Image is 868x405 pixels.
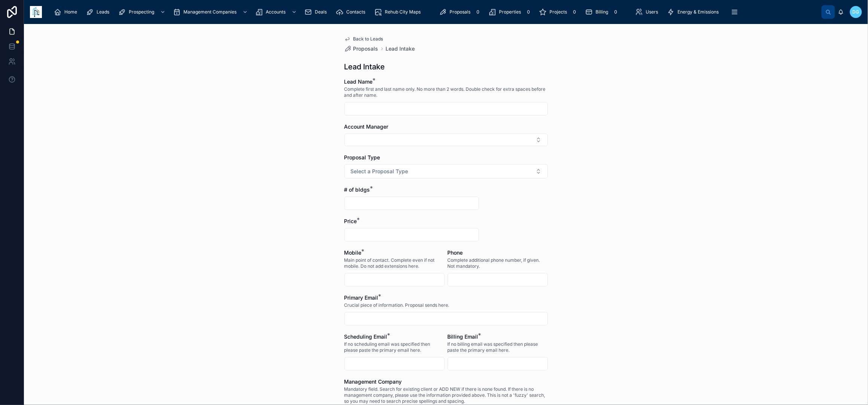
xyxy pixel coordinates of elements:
span: Billing [596,9,608,15]
a: Accounts [253,5,301,19]
span: Projects [549,9,567,15]
a: Proposals [344,45,378,52]
img: App logo [30,6,42,18]
a: Home [52,5,82,19]
span: Management Company [344,378,402,385]
span: Billing Email [448,333,478,340]
div: 0 [473,7,482,16]
a: Energy & Emissions [665,5,724,19]
span: # of bldgs [344,186,370,193]
a: Rehub City Maps [372,5,426,19]
span: Lead Name [344,78,373,85]
span: Properties [499,9,521,15]
span: Energy & Emissions [678,9,719,15]
span: Users [646,9,658,15]
h1: Lead Intake [344,61,385,72]
span: Price [344,218,357,224]
a: Properties0 [486,5,535,19]
span: Rehub City Maps [385,9,421,15]
div: 0 [570,7,579,16]
span: Leads [97,9,109,15]
button: Select Button [344,133,548,146]
span: Mandatory field. Search for existing client or ADD NEW if there is none found. If there is no man... [344,386,548,404]
span: Deals [315,9,327,15]
span: Accounts [266,9,286,15]
span: Scheduling Email [344,333,387,340]
span: Select a Proposal Type [351,168,408,175]
span: Mobile [344,249,362,256]
span: Phone [448,249,463,256]
span: Prospecting [129,9,154,15]
span: Contacts [346,9,365,15]
div: scrollable content [48,4,822,20]
span: Account Manager [344,123,389,130]
span: If no billing email was specified then please paste the primary email here. [448,341,548,353]
a: Prospecting [116,5,169,19]
span: Proposals [450,9,470,15]
a: Leads [84,5,115,19]
span: Main point of contact. Complete even if not mobile. Do not add extensions here. [344,257,445,269]
div: 0 [524,7,533,16]
button: Select Button [344,164,548,178]
span: DG [853,9,859,15]
span: If no scheduling email was specified then please paste the primary email here. [344,341,445,353]
a: Management Companies [171,5,252,19]
span: Complete additional phone number, if given. Not mandatory. [448,257,548,269]
span: Home [64,9,77,15]
span: Crucial piece of information. Proposal sends here. [344,302,450,308]
span: Proposal Type [344,154,380,160]
span: Back to Leads [353,36,383,42]
a: Deals [302,5,332,19]
a: Contacts [334,5,371,19]
a: Users [633,5,664,19]
a: Projects0 [537,5,581,19]
a: Back to Leads [344,36,383,42]
span: Complete first and last name only. No more than 2 words. Double check for extra spaces before and... [344,86,548,98]
a: Lead Intake [386,45,415,52]
a: Billing0 [583,5,622,19]
a: Proposals0 [437,5,485,19]
div: 0 [611,7,620,16]
span: Management Companies [183,9,237,15]
span: Primary Email [344,294,378,301]
span: Proposals [353,45,378,52]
